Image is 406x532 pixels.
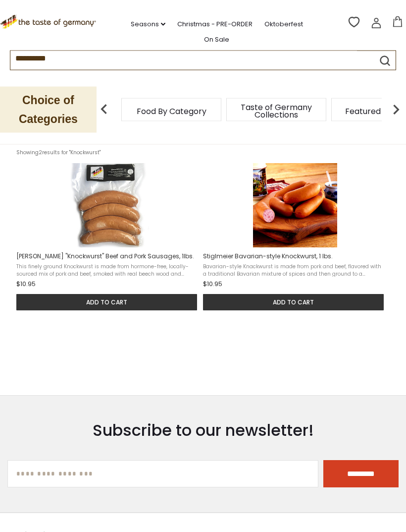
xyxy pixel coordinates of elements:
span: [PERSON_NAME] "Knockwurst" Beef and Pork Sausages, 1lbs. [16,253,198,261]
a: Stiglmeier Bavarian-style Knockwurst, 1 lbs. [203,164,387,311]
a: Food By Category [137,108,206,115]
a: Christmas - PRE-ORDER [177,19,253,30]
a: Seasons [131,19,165,30]
a: Taste of Germany Collections [237,104,316,118]
span: This finely ground Knockwurst is made from hormone-free, locally-sourced mix of pork and beef, sm... [16,263,198,277]
a: Binkert's [16,164,201,311]
span: Bavarian-style Knackwurst is made from pork and beef, flavored with a traditional Bavarian mixtur... [203,263,385,277]
a: On Sale [204,34,229,45]
button: Add to cart [203,295,384,311]
a: Oktoberfest [264,19,303,30]
img: Stiglmeier Bavarian-style Knockwurst, 1 lbs. [253,164,337,248]
img: Binkert's "Knockwurst" Beef and Pork Sausages, 1lbs. [66,164,151,248]
span: Stiglmeier Bavarian-style Knockwurst, 1 lbs. [203,253,385,261]
h3: Subscribe to our newsletter! [7,421,399,441]
button: Add to cart [16,295,197,311]
img: previous arrow [94,100,114,119]
img: next arrow [386,100,406,119]
b: 2 [39,149,42,157]
span: $10.95 [16,280,36,290]
span: $10.95 [203,280,222,290]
